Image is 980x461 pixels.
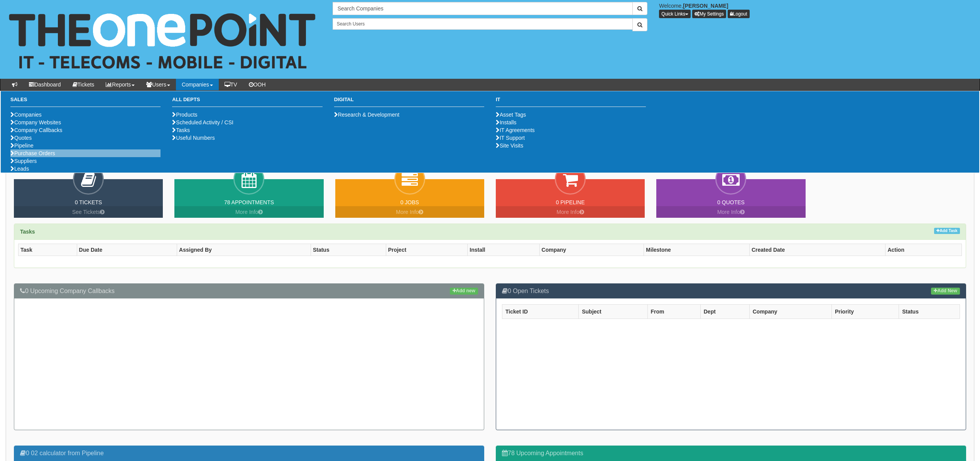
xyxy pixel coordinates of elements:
th: Subject [579,305,647,319]
h3: 78 Upcoming Appointments [502,450,960,457]
a: Dashboard [23,79,67,90]
th: Task [19,244,77,256]
b: [PERSON_NAME] [683,3,728,9]
strong: Tasks [20,229,35,235]
a: More Info [496,206,645,218]
h3: Digital [334,97,484,107]
th: Created Date [749,244,885,256]
a: Pipeline [10,142,34,149]
a: Suppliers [10,158,37,164]
a: 0 Tickets [75,199,102,205]
th: Status [899,305,960,319]
a: Add Task [934,228,960,234]
a: 0 Jobs [400,199,419,205]
a: Quotes [10,135,32,141]
h3: Sales [10,97,161,107]
button: Quick Links [659,10,691,18]
a: Site Visits [496,142,523,149]
a: Reports [100,79,140,90]
a: Installs [496,119,517,125]
a: Purchase Orders [10,150,55,156]
a: Scheduled Activity / CSI [172,119,233,125]
th: Due Date [77,244,177,256]
th: Ticket ID [502,305,579,319]
h3: 0 02 calculator from Pipeline [20,450,478,457]
a: IT Agreements [496,127,535,133]
th: Dept [700,305,749,319]
th: Status [311,244,386,256]
a: Add New [931,288,960,295]
h3: IT [496,97,646,107]
input: Search Users [333,18,633,30]
th: Install [468,244,539,256]
th: Project [386,244,468,256]
a: Companies [10,112,42,118]
input: Search Companies [333,2,633,15]
a: Company Websites [10,119,61,125]
a: Useful Numbers [172,135,215,141]
a: OOH [243,79,272,90]
a: Companies [176,79,219,90]
a: IT Support [496,135,525,141]
a: Tickets [67,79,100,90]
th: Company [749,305,831,319]
th: Priority [831,305,899,319]
th: Action [885,244,962,256]
a: See Tickets [14,206,163,218]
a: More Info [174,206,323,218]
a: More Info [335,206,484,218]
a: Asset Tags [496,112,526,118]
th: Company [539,244,644,256]
a: Users [140,79,176,90]
a: Products [172,112,197,118]
a: Add new [450,288,478,295]
a: My Settings [692,10,726,18]
th: Milestone [644,244,750,256]
a: Tasks [172,127,190,133]
a: Logout [728,10,750,18]
h3: 0 Open Tickets [502,288,960,295]
h3: All Depts [172,97,322,107]
a: TV [219,79,243,90]
div: Welcome, [653,2,980,18]
a: More Info [656,206,805,218]
a: 78 Appointments [224,199,274,205]
a: Research & Development [334,112,400,118]
a: 0 Pipeline [556,199,585,205]
th: Assigned By [177,244,311,256]
a: Company Callbacks [10,127,63,133]
a: Leads [10,166,29,172]
th: From [647,305,700,319]
a: 0 Quotes [717,199,745,205]
h3: 0 Upcoming Company Callbacks [20,288,478,295]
